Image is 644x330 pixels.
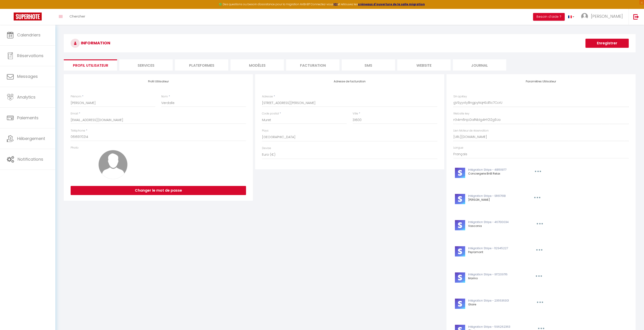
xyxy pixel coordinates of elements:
[17,136,45,141] span: Hébergement
[397,59,451,71] li: website
[455,272,465,283] img: stripe-logo.jpeg
[468,299,526,303] p: Intégration Stripe - 235536301
[66,9,89,25] a: Chercher
[633,14,639,20] img: logout
[64,34,636,52] h3: INFORMATION
[262,112,279,116] label: Code postal
[262,129,269,133] label: Pays
[71,94,81,99] label: Prénom
[69,14,85,19] span: Chercher
[286,59,339,71] li: Facturation
[71,129,85,133] label: Téléphone
[71,146,79,150] label: Photo
[468,220,526,224] p: Intégration Stripe - 467130034
[468,276,478,280] span: Marino
[468,172,500,175] span: Conciergerie BnB Relax
[453,80,629,83] h4: Paramètres Utilisateur
[455,220,465,230] img: stripe-logo.jpeg
[468,198,490,202] span: [PERSON_NAME]
[533,13,565,21] button: Besoin d'aide ?
[262,80,437,83] h4: Adresse de facturation
[455,299,465,309] img: stripe-logo.jpeg
[17,94,36,100] span: Analytics
[161,94,168,99] label: Nom
[468,224,482,228] span: Vasconia
[453,146,463,150] label: Langue
[175,59,228,71] li: Plateformes
[71,186,246,195] button: Changer le mot de passe
[353,112,358,116] label: Ville
[468,325,528,329] p: Intégration Stripe - 596262363
[262,146,271,150] label: Devise
[98,150,128,179] img: avatar.png
[468,250,483,254] span: Peyramont
[468,246,526,251] p: Intégration Stripe - 112945227
[453,94,467,99] label: SH apiKey
[71,80,246,83] h4: Profil Utilisateur
[358,2,425,6] a: créneaux d'ouverture de la salle migration
[453,112,470,116] label: Website key
[17,115,38,121] span: Paiements
[334,2,338,6] a: ICI
[585,39,629,48] button: Enregistrer
[581,13,588,20] img: ...
[231,59,284,71] li: MODÈLES
[71,112,78,116] label: Email
[453,59,506,71] li: Journal
[453,129,489,133] label: Lien Moteur de réservation
[119,59,173,71] li: Services
[17,32,41,38] span: Calendriers
[468,194,524,198] p: Intégration Stripe - 911617618
[64,59,117,71] li: Profil Utilisateur
[17,74,38,79] span: Messages
[455,194,465,204] img: stripe-logo.jpeg
[17,53,44,58] span: Réservations
[262,94,273,99] label: Adresse
[18,156,43,162] span: Notifications
[468,302,476,306] span: Gloire
[591,13,623,19] span: [PERSON_NAME]
[455,246,465,256] img: stripe-logo.jpeg
[14,13,42,20] img: Super Booking
[578,9,629,25] a: ... [PERSON_NAME]
[468,168,524,172] p: Intégration Stripe - 481519177
[468,272,525,277] p: Intégration Stripe - 917209716
[455,168,465,178] img: stripe-logo.jpeg
[342,59,395,71] li: SMS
